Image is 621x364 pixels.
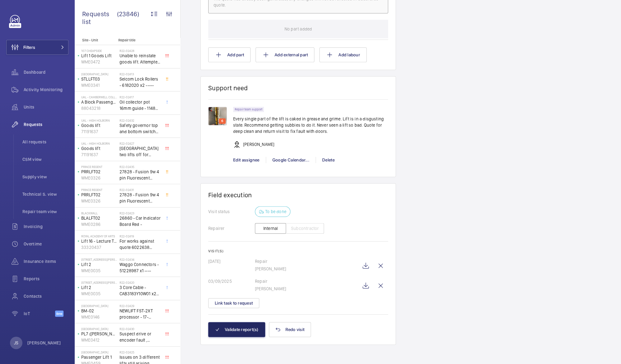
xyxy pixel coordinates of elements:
[316,157,341,163] div: Delete
[81,337,117,343] p: WME0412
[118,38,159,42] p: Repair title
[23,44,35,50] span: Filters
[81,244,117,250] p: 33320437
[81,261,117,268] p: Lift 2
[208,107,227,125] img: 1755457792214-87c1c550-571a-48fb-9573-aa3e3131360a
[81,284,117,291] p: Lift 2
[120,281,161,284] h2: R22-02420
[120,261,161,274] span: Waggo Connectors - 51228987 x1 ----
[256,47,314,62] button: Add external part
[120,304,161,308] h2: R22-02429
[22,156,68,162] span: CSM view
[208,84,248,92] h1: Support need
[24,276,68,282] span: Reports
[24,293,68,299] span: Contacts
[233,116,388,134] p: Every single part of the lift is caked in grease and grime. Lift is in a disgusting state. Recomm...
[120,308,161,320] span: NEWLIFT FST-2XT processor - 17-02000003 1021,00 euros x1
[81,152,117,158] p: 71191637
[24,241,68,247] span: Overtime
[120,350,161,354] h2: R22-02425
[82,10,117,26] span: Requests list
[235,108,262,110] p: Repair team support
[120,258,161,261] h2: R22-02434
[24,104,68,110] span: Units
[81,192,117,198] p: PRRLFT02
[81,268,117,274] p: WME0035
[24,223,68,230] span: Invoicing
[81,49,117,53] p: 107 Cheapside
[81,258,117,261] p: [STREET_ADDRESS][PERSON_NAME]
[81,53,117,59] p: Lift 1 Goods Lift
[14,340,18,346] p: JS
[120,331,161,343] span: Suspect drive or encoder fault , technical assistance required, also lift 6 needs a look at to se...
[255,258,358,264] p: Repair
[24,69,68,75] span: Dashboard
[81,234,117,238] p: royal academy of arts
[81,82,117,88] p: WME0341
[81,95,117,99] p: UAL - Camberwell College of Arts
[81,308,117,314] p: BM-02
[120,211,161,215] h2: R22-02423
[255,286,358,292] p: [PERSON_NAME]
[81,142,117,145] p: UAL - High Holborn
[81,291,117,297] p: WME0035
[27,340,61,346] p: [PERSON_NAME]
[55,310,64,317] span: Beta
[255,278,358,284] p: Repair
[319,47,367,62] button: Add labour
[81,304,117,308] p: [GEOGRAPHIC_DATA]
[120,49,161,53] h2: R22-02428
[81,331,117,337] p: PL7 ([PERSON_NAME]) DONT SERVICE
[81,211,117,215] p: Blackwall
[243,141,274,147] p: [PERSON_NAME]
[81,215,117,221] p: BLALFT02
[81,175,117,181] p: WME0326
[233,157,260,162] span: Edit assignee
[24,258,68,264] span: Insurance items
[81,76,117,82] p: STLLFT03
[208,258,255,264] p: [DATE]
[81,188,117,192] p: Prince Regent
[24,310,55,317] span: IoT
[81,327,117,331] p: [GEOGRAPHIC_DATA]
[120,145,161,158] span: [GEOGRAPHIC_DATA] two lifts off for safety governor rope switches at top and bottom. Immediate de...
[120,327,161,331] h2: R22-02430
[81,105,117,111] p: 88043218
[208,47,251,62] button: Add part
[220,118,224,124] p: 6
[81,145,117,152] p: Goods lift
[81,169,117,175] p: PRRLFT02
[120,165,161,169] h2: R22-02435
[22,174,68,180] span: Supply view
[120,76,161,88] span: Selcom Lock Rollers - 6182020 x2 -----
[81,221,117,227] p: WME0286
[81,198,117,204] p: WME0326
[81,72,117,76] p: [GEOGRAPHIC_DATA]
[120,122,161,135] span: Safety governor top and bottom switches not working from an immediate defect. Lift passenger lift...
[120,99,161,111] span: Oil collector pot 16mm guide - 11482 x2
[208,322,265,337] button: Validate report(s)
[81,99,117,105] p: A Block Passenger Lift 2 (B) L/H
[24,86,68,93] span: Activity Monitoring
[120,95,161,99] h2: R22-02417
[120,188,161,192] h2: R22-02431
[81,281,117,284] p: [STREET_ADDRESS][PERSON_NAME]
[266,157,316,163] div: Google Calendar...
[24,121,68,128] span: Requests
[81,119,117,122] p: UAL - High Holborn
[81,165,117,169] p: Prince Regent
[120,284,161,297] span: 3 Core Cable - CAB3183Y10W01 x20 -----
[75,38,116,42] p: Site - Unit
[120,238,161,250] span: For works against quote 6022638 @£2197.00
[265,208,286,215] p: To be done
[22,208,68,215] span: Repair team view
[81,354,117,360] p: Passenger Lift 1
[208,191,388,199] h1: Field execution
[81,122,117,128] p: Goods lift
[22,191,68,197] span: Technical S. view
[120,169,161,181] span: 27828 - Fusion 9w 4 pin Fluorescent Lamp / Bulb - Used on Prince regent lift No2 car top test con...
[120,119,161,122] h2: R22-02432
[208,298,259,308] button: Link task to request
[81,238,117,244] p: Lift 16 - Lecture Theater Disabled Lift ([PERSON_NAME]) ([GEOGRAPHIC_DATA] )
[286,223,324,234] button: Subcontractor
